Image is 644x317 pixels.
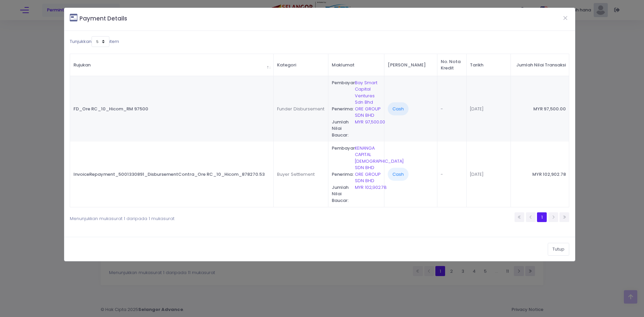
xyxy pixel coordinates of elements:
td: - [437,142,467,207]
div: Penerima: [328,106,352,119]
th: Rujukan : activate to sort column descending [70,54,274,76]
div: MYR 97,500.00 [352,119,384,139]
td: [DATE] [467,142,511,207]
th: Kategori : activate to sort column ascending [274,54,329,76]
span: MYR 102,902.78 [532,171,566,177]
td: Funder Disbursement [274,76,329,142]
div: Pembayar: [328,145,352,171]
div: MYR 102,902.78 [352,184,384,204]
span: InvoiceRepayment_5001330891_DisbursementContra_Ore RC_10_Hicom_878270.53 [73,171,265,177]
button: Close [557,9,574,27]
th: Tarikh : activate to sort column ascending [467,54,511,76]
div: Jumlah Nilai Baucar: [328,184,352,204]
div: Penerima: [328,171,352,184]
label: Tunjukkan item [70,36,119,47]
th: Jumlah Nilai Transaksi : activate to sort column ascending [511,54,569,76]
td: - [437,76,467,142]
th: Maklumat : activate to sort column ascending [328,54,384,76]
div: Jumlah Nilai Baucar: [328,119,352,139]
div: KENANGA CAPITAL [DEMOGRAPHIC_DATA] SDN BHD [352,145,384,171]
th: Cara Pembayaran : activate to sort column ascending [384,54,437,76]
span: Cash [388,102,409,115]
div: Pembayar: [328,80,352,106]
td: [DATE] [467,76,511,142]
span: Cash [388,168,409,180]
div: ORE GROUP SDN BHD [352,171,384,184]
span: MYR 97,500.00 [533,106,566,112]
a: 1 [537,212,547,222]
span: FD_Ore RC_10_Hicom_RM 97500 [73,106,148,112]
div: Bay Smart Capital Ventures Sdn Bhd [352,80,384,106]
td: Buyer Settlement [274,142,329,207]
select: Tunjukkanitem [92,36,109,47]
button: Tutup [548,243,569,256]
div: Menunjukkan mukasurat 1 daripada 1 mukasurat [70,212,274,222]
small: Payment Details [79,14,127,22]
div: ORE GROUP SDN BHD [352,106,384,119]
th: No. Nota Kredit : activate to sort column ascending [437,54,467,76]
